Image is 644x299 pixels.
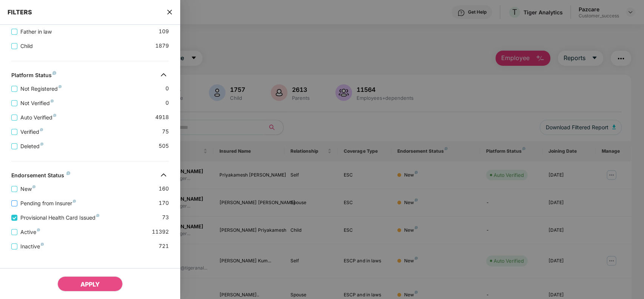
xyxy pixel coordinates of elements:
span: Father in law [17,28,55,36]
img: svg+xml;base64,PHN2ZyB4bWxucz0iaHR0cDovL3d3dy53My5vcmcvMjAwMC9zdmciIHdpZHRoPSI4IiBoZWlnaHQ9IjgiIH... [40,143,43,146]
img: svg+xml;base64,PHN2ZyB4bWxucz0iaHR0cDovL3d3dy53My5vcmcvMjAwMC9zdmciIHdpZHRoPSI4IiBoZWlnaHQ9IjgiIH... [51,99,54,102]
span: Auto Verified [17,113,59,122]
img: svg+xml;base64,PHN2ZyB4bWxucz0iaHR0cDovL3d3dy53My5vcmcvMjAwMC9zdmciIHdpZHRoPSI4IiBoZWlnaHQ9IjgiIH... [32,185,36,188]
span: Verified [17,128,46,136]
span: 73 [162,213,169,222]
div: Platform Status [11,72,56,81]
button: APPLY [57,276,123,291]
span: Child [17,42,36,50]
img: svg+xml;base64,PHN2ZyB4bWxucz0iaHR0cDovL3d3dy53My5vcmcvMjAwMC9zdmciIHdpZHRoPSI4IiBoZWlnaHQ9IjgiIH... [66,171,70,175]
img: svg+xml;base64,PHN2ZyB4bWxucz0iaHR0cDovL3d3dy53My5vcmcvMjAwMC9zdmciIHdpZHRoPSIzMiIgaGVpZ2h0PSIzMi... [158,169,170,181]
img: svg+xml;base64,PHN2ZyB4bWxucz0iaHR0cDovL3d3dy53My5vcmcvMjAwMC9zdmciIHdpZHRoPSI4IiBoZWlnaHQ9IjgiIH... [59,85,62,88]
span: close [167,8,173,16]
span: 0 [165,99,169,107]
span: Deleted [17,142,46,150]
span: FILTERS [8,8,32,16]
span: 109 [159,27,169,36]
span: 505 [159,142,169,150]
span: Inactive [17,242,47,251]
img: svg+xml;base64,PHN2ZyB4bWxucz0iaHR0cDovL3d3dy53My5vcmcvMjAwMC9zdmciIHdpZHRoPSI4IiBoZWlnaHQ9IjgiIH... [40,128,43,131]
img: svg+xml;base64,PHN2ZyB4bWxucz0iaHR0cDovL3d3dy53My5vcmcvMjAwMC9zdmciIHdpZHRoPSI4IiBoZWlnaHQ9IjgiIH... [73,200,76,203]
img: svg+xml;base64,PHN2ZyB4bWxucz0iaHR0cDovL3d3dy53My5vcmcvMjAwMC9zdmciIHdpZHRoPSI4IiBoZWlnaHQ9IjgiIH... [37,228,40,231]
span: Not Registered [17,85,65,93]
span: 170 [159,199,169,208]
img: svg+xml;base64,PHN2ZyB4bWxucz0iaHR0cDovL3d3dy53My5vcmcvMjAwMC9zdmciIHdpZHRoPSIzMiIgaGVpZ2h0PSIzMi... [158,69,170,81]
img: svg+xml;base64,PHN2ZyB4bWxucz0iaHR0cDovL3d3dy53My5vcmcvMjAwMC9zdmciIHdpZHRoPSI4IiBoZWlnaHQ9IjgiIH... [53,114,56,117]
img: svg+xml;base64,PHN2ZyB4bWxucz0iaHR0cDovL3d3dy53My5vcmcvMjAwMC9zdmciIHdpZHRoPSI4IiBoZWlnaHQ9IjgiIH... [41,243,44,246]
span: 4918 [155,113,169,122]
span: APPLY [80,280,100,288]
span: 75 [162,127,169,136]
img: svg+xml;base64,PHN2ZyB4bWxucz0iaHR0cDovL3d3dy53My5vcmcvMjAwMC9zdmciIHdpZHRoPSI4IiBoZWlnaHQ9IjgiIH... [53,71,56,75]
span: Not Verified [17,99,57,107]
span: 0 [165,84,169,93]
span: 11392 [152,228,169,236]
span: 721 [159,242,169,251]
span: Active [17,228,43,236]
span: 1879 [155,42,169,50]
span: New [17,185,39,193]
div: Endorsement Status [11,172,70,181]
span: Pending from Insurer [17,199,79,208]
span: 160 [159,184,169,193]
span: Provisional Health Card Issued [17,214,102,222]
img: svg+xml;base64,PHN2ZyB4bWxucz0iaHR0cDovL3d3dy53My5vcmcvMjAwMC9zdmciIHdpZHRoPSI4IiBoZWlnaHQ9IjgiIH... [96,214,99,217]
